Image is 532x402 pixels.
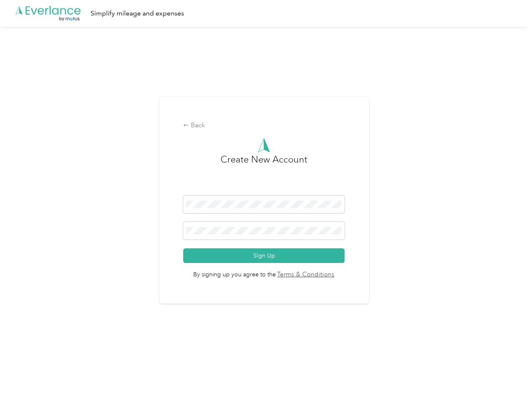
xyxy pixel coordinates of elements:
[221,152,307,196] h3: Create New Account
[183,263,345,280] span: By signing up you agree to the
[183,248,345,263] button: Sign Up
[276,270,335,280] a: Terms & Conditions
[91,8,184,19] div: Simplify mileage and expenses
[183,121,345,131] div: Back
